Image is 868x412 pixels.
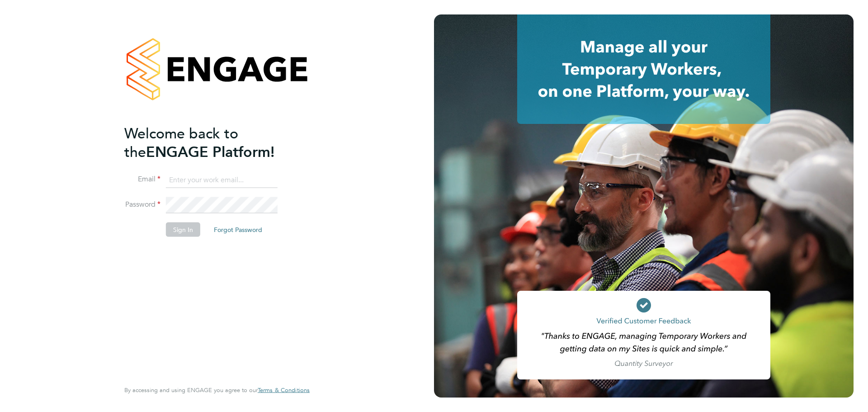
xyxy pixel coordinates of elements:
span: Welcome back to the [124,124,238,161]
a: Terms & Conditions [258,387,310,394]
label: Email [124,175,160,184]
button: Sign In [166,223,200,237]
button: Forgot Password [207,223,269,237]
span: By accessing and using ENGAGE you agree to our [124,386,310,394]
label: Password [124,200,160,209]
span: Terms & Conditions [258,386,310,394]
input: Enter your work email... [166,172,278,188]
h2: ENGAGE Platform! [124,124,301,161]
